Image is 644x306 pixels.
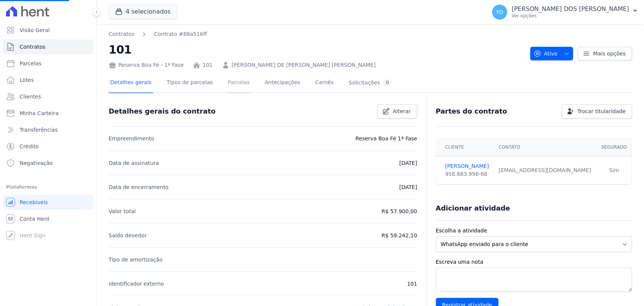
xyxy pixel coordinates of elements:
p: Saldo devedor [109,231,147,240]
span: Conta Hent [20,215,49,223]
span: Lotes [20,76,34,84]
th: Cliente [436,138,494,156]
span: Alterar [393,108,411,115]
a: Contratos [109,30,134,38]
a: Carnês [314,73,335,93]
div: 0 [383,79,392,86]
span: Clientes [20,93,41,100]
a: Antecipações [263,73,302,93]
span: Contratos [20,43,45,51]
a: Detalhes gerais [109,73,153,93]
p: Ver opções [512,13,629,19]
a: Mais opções [578,47,632,60]
span: Negativação [20,159,53,167]
span: Recebíveis [20,198,48,206]
a: Recebíveis [3,195,93,210]
a: Trocar titularidade [562,104,632,118]
a: Transferências [3,122,93,137]
a: Negativação [3,155,93,171]
span: Transferências [20,126,58,134]
label: Escolha a atividade [436,227,632,235]
p: Data de assinatura [109,158,159,168]
td: Sim [596,156,632,185]
a: [PERSON_NAME] DE [PERSON_NAME] [PERSON_NAME] [232,61,376,69]
p: Reserva Boa Fé 1ª Fase [355,134,417,143]
a: Alterar [377,104,417,118]
div: Solicitações [349,79,392,86]
a: [PERSON_NAME] [445,162,490,170]
a: Clientes [3,89,93,104]
a: Crédito [3,139,93,154]
h3: Detalhes gerais do contrato [109,107,215,116]
th: Contato [494,138,596,156]
p: Valor total [109,207,136,216]
button: YD [PERSON_NAME] DOS [PERSON_NAME] Ver opções [486,2,644,23]
span: Visão Geral [20,26,50,34]
h2: 101 [109,41,524,58]
a: Conta Hent [3,211,93,226]
p: R$ 57.900,00 [381,207,417,216]
button: 4 selecionados [109,5,177,19]
span: Mais opções [593,50,626,57]
p: Empreendimento [109,134,154,143]
p: 101 [407,279,417,288]
a: Visão Geral [3,23,93,38]
span: YD [496,9,503,15]
h3: Partes do contrato [436,107,507,116]
p: [PERSON_NAME] DOS [PERSON_NAME] [512,5,629,13]
p: Tipo de amortização [109,255,163,264]
label: Escreva uma nota [436,258,632,266]
span: Ativo [533,47,558,60]
a: Contratos [3,39,93,54]
nav: Breadcrumb [109,30,207,38]
a: Parcelas [3,56,93,71]
a: Parcelas [226,73,251,93]
div: Reserva Boa Fé - 1ª Fase [109,61,184,69]
a: Minha Carteira [3,106,93,121]
a: Contrato #88a516ff [154,30,207,38]
a: Solicitações0 [347,73,393,93]
div: 958.683.996-68 [445,170,490,178]
span: Minha Carteira [20,109,58,117]
span: Parcelas [20,60,41,67]
h3: Adicionar atividade [436,204,510,213]
button: Ativo [530,47,573,60]
a: Lotes [3,72,93,88]
p: [DATE] [399,158,417,168]
div: [EMAIL_ADDRESS][DOMAIN_NAME] [498,166,592,174]
span: Trocar titularidade [577,108,626,115]
p: R$ 59.242,10 [381,231,417,240]
div: Plataformas [6,183,90,192]
span: Crédito [20,143,39,150]
th: Segurado [596,138,632,156]
p: Identificador externo [109,279,164,288]
p: [DATE] [399,183,417,192]
a: 101 [203,61,213,69]
p: Data de encerramento [109,183,169,192]
nav: Breadcrumb [109,30,524,38]
a: Tipos de parcelas [165,73,214,93]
